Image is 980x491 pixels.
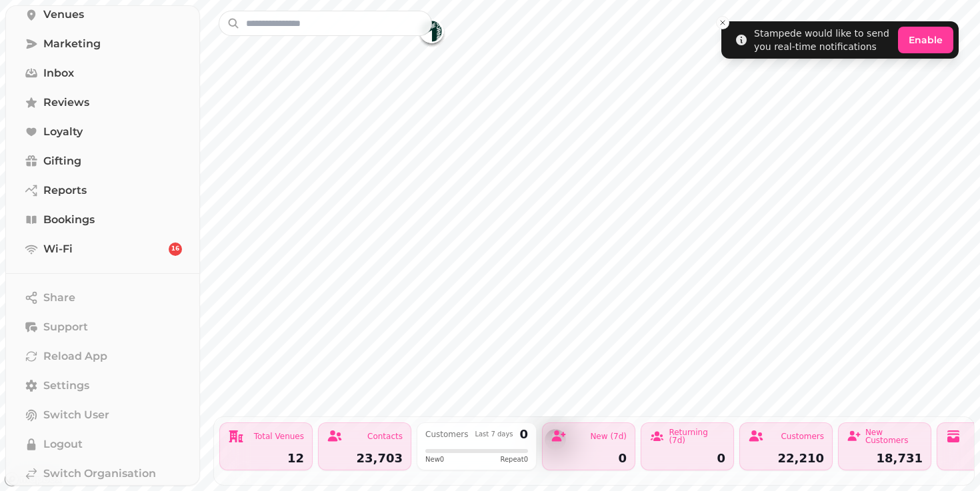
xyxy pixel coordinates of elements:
[17,314,190,340] button: Support
[43,348,107,364] span: Reload App
[551,452,627,464] div: 0
[17,460,190,487] a: Switch Organisation
[43,65,74,81] span: Inbox
[43,36,101,52] span: Marketing
[669,428,725,444] div: Returning (7d)
[17,372,190,399] a: Settings
[17,207,190,233] a: Bookings
[17,177,190,204] a: Reports
[43,466,156,482] span: Switch Organisation
[43,378,89,394] span: Settings
[327,452,403,464] div: 23,703
[898,27,953,53] button: Enable
[43,153,81,169] span: Gifting
[425,430,469,438] div: Customers
[43,183,87,199] span: Reports
[500,454,528,464] span: Repeat 0
[228,452,304,464] div: 12
[43,7,84,23] span: Venues
[17,284,190,311] button: Share
[43,95,89,111] span: Reviews
[43,436,83,452] span: Logout
[43,124,83,140] span: Loyalty
[590,432,627,440] div: New (7d)
[17,60,190,87] a: Inbox
[17,343,190,370] button: Reload App
[17,148,190,175] a: Gifting
[43,407,109,423] span: Switch User
[43,319,88,335] span: Support
[475,431,513,438] div: Last 7 days
[425,454,444,464] span: New 0
[43,241,73,257] span: Wi-Fi
[754,27,893,53] div: Stampede would like to send you real-time notifications
[519,428,528,440] div: 0
[43,290,75,306] span: Share
[17,119,190,145] a: Loyalty
[171,245,180,254] span: 16
[781,432,824,440] div: Customers
[847,452,923,464] div: 18,731
[367,432,403,440] div: Contacts
[17,402,190,428] button: Switch User
[17,1,190,28] a: Venues
[748,452,824,464] div: 22,210
[43,212,95,228] span: Bookings
[254,432,304,440] div: Total Venues
[17,89,190,116] a: Reviews
[649,452,725,464] div: 0
[17,431,190,458] button: Logout
[865,428,923,444] div: New Customers
[17,236,190,262] a: Wi-Fi16
[17,31,190,57] a: Marketing
[716,16,729,29] button: Close toast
